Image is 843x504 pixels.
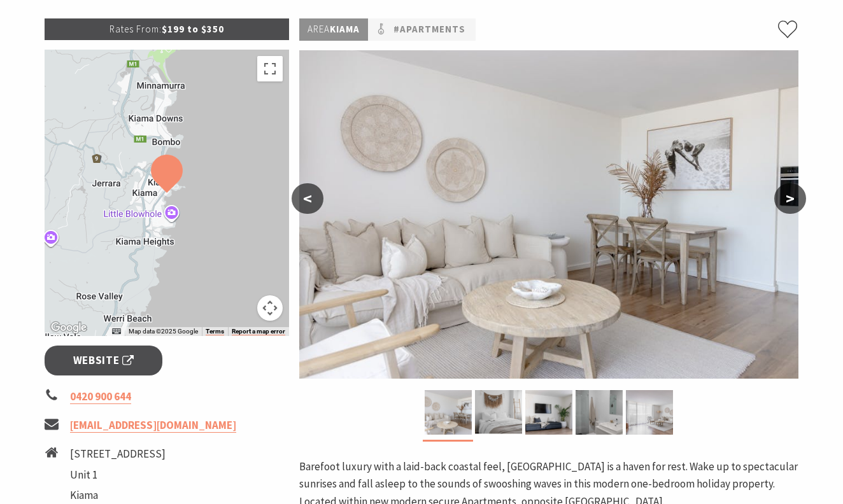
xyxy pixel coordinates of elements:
img: Bathroom [576,390,623,435]
a: [EMAIL_ADDRESS][DOMAIN_NAME] [70,418,236,433]
img: Oceanview Kiama [425,390,472,435]
p: Kiama [299,18,368,41]
button: Map camera controls [257,295,283,321]
button: Toggle fullscreen view [257,56,283,81]
span: Website [73,352,134,369]
img: Lounge [626,390,673,435]
span: Rates From: [110,23,162,35]
img: Google [48,319,90,336]
button: < [292,183,323,214]
a: #Apartments [393,22,465,38]
li: Unit 1 [70,466,194,484]
a: Terms (opens in new tab) [206,328,224,335]
img: Oceanview Kiama [525,390,572,435]
img: Oceanview Kiama [299,50,798,379]
span: Area [308,23,330,35]
p: $199 to $350 [45,18,289,40]
button: > [774,183,806,214]
a: Website [45,346,162,375]
a: Report a map error [232,328,285,335]
span: Map data ©2025 Google [129,328,198,335]
li: [STREET_ADDRESS] [70,445,194,463]
a: Click to see this area on Google Maps [48,319,90,336]
a: 0420 900 644 [70,389,131,404]
button: Keyboard shortcuts [112,327,121,336]
img: Oceanview Kiama [475,390,522,435]
li: Kiama [70,487,194,504]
